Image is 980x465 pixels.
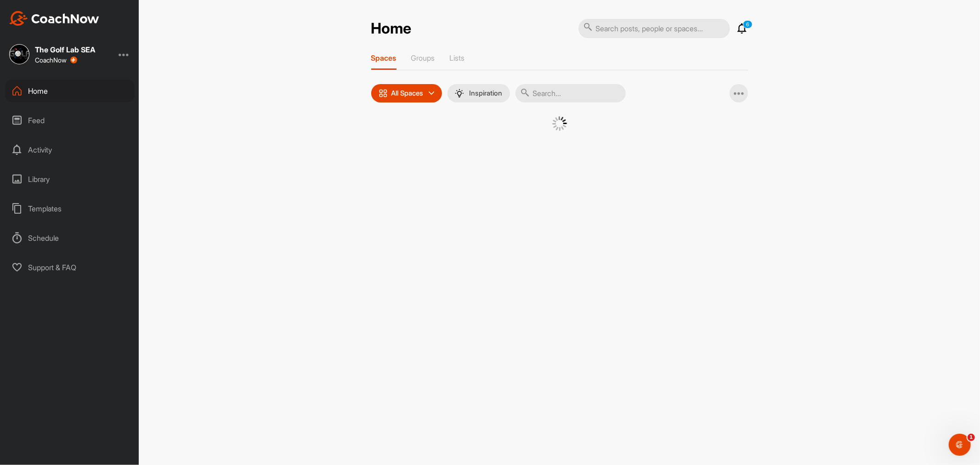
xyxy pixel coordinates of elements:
div: Home [5,79,135,102]
h2: Home [371,20,412,38]
p: 6 [743,20,753,28]
input: Search posts, people or spaces... [578,19,730,38]
iframe: Intercom live chat [949,434,971,456]
p: Spaces [371,53,397,62]
div: Schedule [5,227,135,250]
p: Inspiration [470,90,503,97]
div: Library [5,168,135,191]
img: CoachNow [9,11,99,26]
div: CoachNow [35,57,77,64]
p: Lists [450,53,465,62]
span: 1 [968,434,975,441]
input: Search... [515,84,626,102]
p: Groups [411,53,435,62]
div: Templates [5,197,135,220]
img: G6gVgL6ErOh57ABN0eRmCEwV0I4iEi4d8EwaPGI0tHgoAbU4EAHFLEQAh+QQFCgALACwIAA4AGAASAAAEbHDJSesaOCdk+8xg... [552,116,567,131]
img: menuIcon [455,89,464,98]
div: Activity [5,138,135,161]
img: icon [379,89,388,98]
div: Feed [5,109,135,132]
p: All Spaces [391,90,424,97]
div: Support & FAQ [5,256,135,279]
img: square_62ef3ae2dc162735c7079ee62ef76d1e.jpg [9,44,29,64]
div: The Golf Lab SEA [35,46,96,53]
